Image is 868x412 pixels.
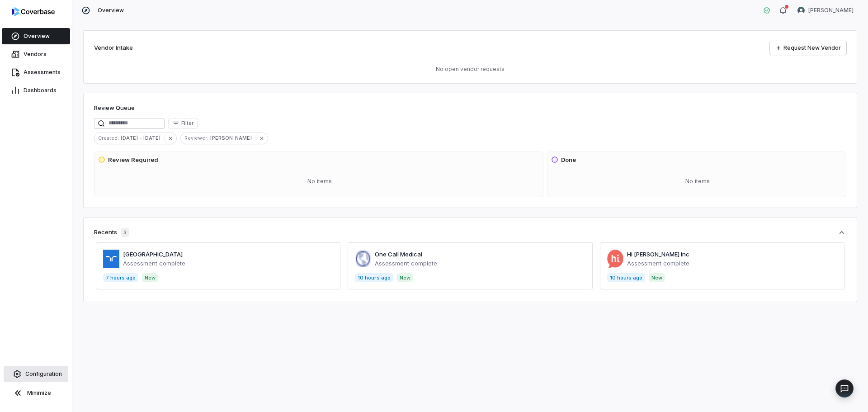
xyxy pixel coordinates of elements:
button: Recents3 [94,228,846,237]
span: [PERSON_NAME] [210,134,255,142]
div: No items [98,170,541,193]
div: Recents [94,228,129,237]
button: Filter [168,118,198,129]
span: Created : [94,134,121,142]
a: Request New Vendor [770,41,846,55]
button: Minimize [4,384,68,402]
img: Nic Weilbacher avatar [797,7,805,14]
span: Overview [24,33,50,40]
span: [DATE] - [DATE] [121,134,164,142]
span: Dashboards [24,87,57,94]
a: [GEOGRAPHIC_DATA] [123,251,183,258]
a: Vendors [2,46,70,62]
a: Configuration [4,366,68,382]
span: [PERSON_NAME] [808,7,854,14]
span: Configuration [25,370,62,378]
h2: Vendor Intake [94,43,133,52]
img: logo-D7KZi-bG.svg [12,7,55,16]
a: One Call Medical [375,251,422,258]
span: 3 [121,228,129,237]
a: Overview [2,28,70,44]
p: No open vendor requests [94,66,846,73]
span: Reviewer : [181,134,210,142]
button: Nic Weilbacher avatar[PERSON_NAME] [792,4,859,17]
span: Minimize [27,389,51,397]
span: Assessments [24,69,61,76]
a: Hi [PERSON_NAME] Inc [627,251,689,258]
h1: Review Queue [94,104,135,113]
div: No items [551,170,844,193]
h3: Done [561,156,576,165]
span: Vendors [24,51,47,58]
a: Assessments [2,64,70,81]
span: Overview [98,7,124,14]
span: Filter [181,120,193,127]
a: Dashboards [2,82,70,99]
h3: Review Required [108,156,158,165]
